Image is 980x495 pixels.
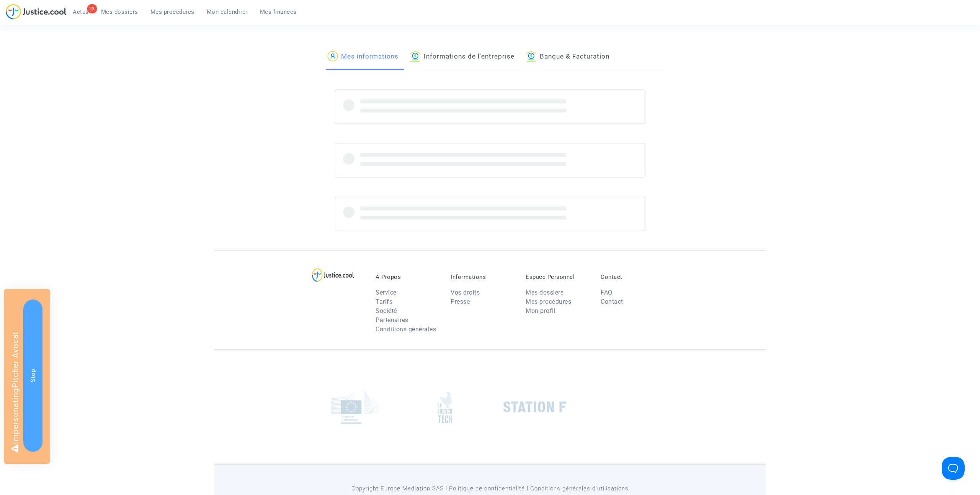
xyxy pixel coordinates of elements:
a: 23Actus [67,6,95,18]
span: Mes dossiers [101,8,138,15]
a: Mes dossiers [526,289,563,296]
p: Contact [601,274,664,280]
p: À Propos [376,274,439,280]
p: Espace Personnel [526,274,589,280]
div: Impersonating [4,289,50,464]
img: europe_commision.png [331,391,379,424]
span: Mes procédures [150,8,194,15]
a: Mes finances [254,6,303,18]
a: Vos droits [451,289,480,296]
a: Informations de l'entreprise [410,44,514,70]
button: Stop [23,300,42,452]
a: Mes procédures [144,6,201,18]
img: icon-passager.svg [327,51,338,62]
img: jc-logo.svg [6,4,67,20]
img: logo-lg.svg [312,268,354,282]
a: Contact [601,298,623,305]
img: french_tech.png [438,391,452,423]
img: icon-banque.svg [410,51,421,62]
a: Mon calendrier [201,6,254,18]
span: Actus [73,8,89,15]
iframe: Help Scout Beacon - Open [942,457,965,480]
a: FAQ [601,289,612,296]
a: Tarifs [376,298,392,305]
img: icon-banque.svg [526,51,537,62]
a: Service [376,289,397,296]
a: Partenaires [376,316,408,324]
span: Stop [29,369,36,382]
a: Mes informations [327,44,399,70]
span: Mes finances [260,8,297,15]
img: stationf.png [503,401,567,413]
div: 23 [87,4,97,13]
p: Copyright Europe Mediation SAS l Politique de confidentialité l Conditions générales d’utilisa... [316,484,665,493]
p: Informations [451,274,514,280]
a: Banque & Facturation [526,44,609,70]
a: Mes procédures [526,298,571,305]
a: Mes dossiers [95,6,144,18]
a: Presse [451,298,470,305]
a: Société [376,307,397,314]
a: Conditions générales [376,326,436,333]
a: Mon profil [526,307,555,314]
span: Mon calendrier [207,8,248,15]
